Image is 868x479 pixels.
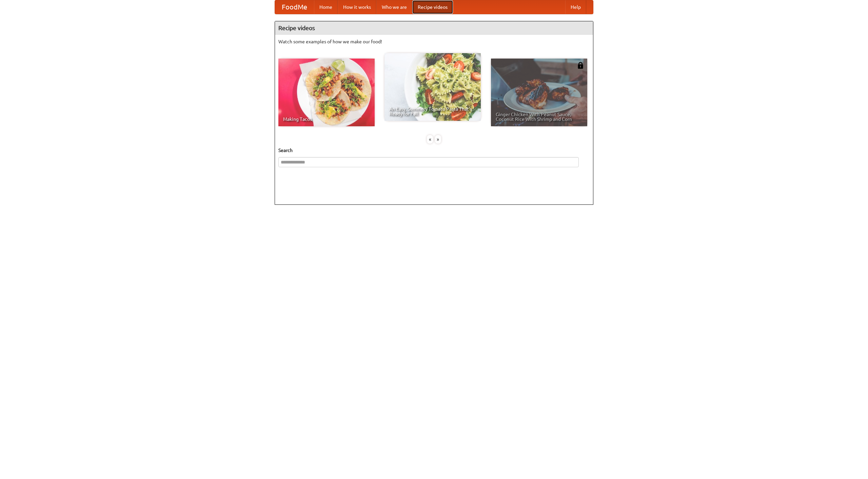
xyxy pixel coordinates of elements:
span: An Easy, Summery Tomato Pasta That's Ready for Fall [389,107,476,116]
a: Making Tacos [278,59,375,126]
a: FoodMe [275,0,314,14]
div: « [427,135,433,144]
span: Making Tacos [283,117,370,122]
a: Help [565,0,586,14]
h5: Search [278,147,590,154]
a: How it works [338,0,376,14]
img: 483408.png [577,62,584,69]
h4: Recipe videos [275,21,593,35]
a: Recipe videos [412,0,453,14]
p: Watch some examples of how we make our food! [278,38,590,45]
a: Home [314,0,338,14]
a: An Easy, Summery Tomato Pasta That's Ready for Fall [384,53,481,121]
div: » [435,135,441,144]
a: Who we are [376,0,412,14]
